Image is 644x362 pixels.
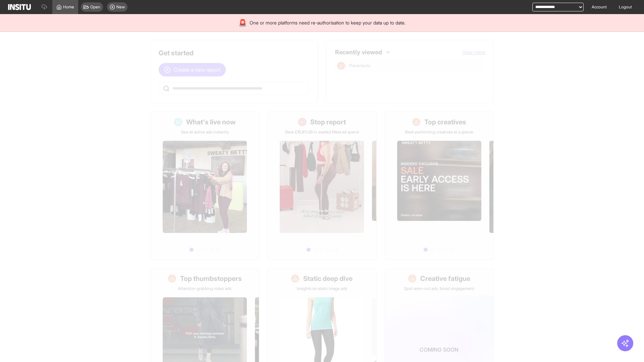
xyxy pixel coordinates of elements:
span: Open [90,4,100,10]
img: Logo [8,4,31,10]
div: 🚨 [238,18,247,27]
span: New [116,4,125,10]
span: Home [63,4,74,10]
span: One or more platforms need re-authorisation to keep your data up to date. [250,19,406,26]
